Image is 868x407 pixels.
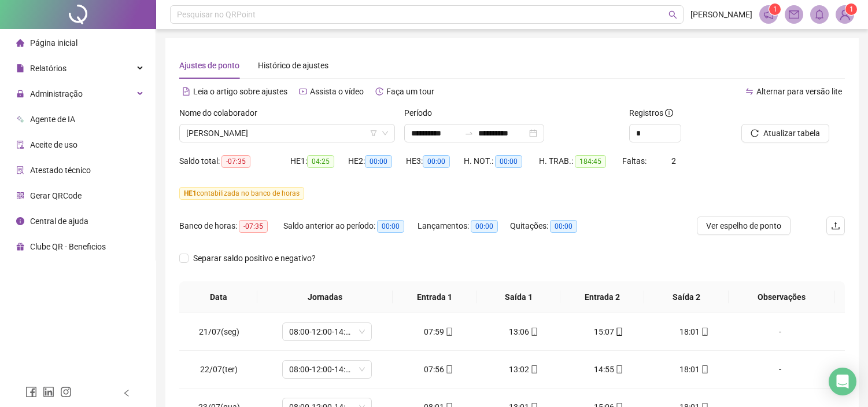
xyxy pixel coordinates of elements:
span: solution [16,166,24,174]
span: 1 [773,5,777,13]
span: left [123,389,131,397]
span: 21/07(seg) [199,327,239,336]
span: mobile [529,328,538,336]
span: 00:00 [377,220,404,233]
span: youtube [299,87,307,96]
th: Entrada 1 [393,281,477,313]
span: Leia o artigo sobre ajustes [193,87,287,96]
span: Agente de IA [30,115,75,124]
span: Gerar QRCode [30,191,82,200]
span: 04:25 [307,155,334,168]
span: 08:00-12:00-14:00-18:00 [289,361,365,378]
span: gift [16,243,24,251]
div: 18:01 [660,325,727,338]
th: Entrada 2 [560,281,644,313]
button: Ver espelho de ponto [697,217,791,235]
div: Quitações: [510,219,593,233]
label: Período [404,107,439,119]
span: 00:00 [471,220,498,233]
span: mobile [614,365,623,373]
span: PAULO HENRIQUE DE SOUZA LINO [186,124,388,142]
span: instagram [60,386,72,398]
span: reload [751,129,759,137]
div: Lançamentos: [418,219,510,233]
span: Central de ajuda [30,217,88,226]
span: info-circle [16,217,24,225]
span: to [464,129,474,138]
span: 00:00 [550,220,577,233]
span: mobile [700,328,709,336]
span: swap [745,87,754,96]
span: -07:35 [239,220,268,233]
span: Página inicial [30,38,77,47]
th: Data [179,281,257,313]
span: HE 1 [184,189,197,197]
div: H. TRAB.: [539,155,622,168]
span: Observações [737,291,826,303]
th: Saída 1 [477,281,560,313]
span: bell [814,9,825,20]
div: Saldo anterior ao período: [283,219,418,233]
span: home [16,39,24,47]
span: Relatórios [30,64,67,73]
span: mobile [529,365,538,373]
span: Separar saldo positivo e negativo? [189,252,320,265]
div: 07:59 [405,325,472,338]
div: 07:56 [405,363,472,376]
span: Histórico de ajustes [258,61,328,70]
span: history [375,87,383,96]
div: 15:07 [575,325,642,338]
span: 00:00 [365,155,392,168]
span: search [668,10,677,19]
button: Atualizar tabela [741,124,829,142]
span: Assista o vídeo [310,87,364,96]
span: 00:00 [495,155,522,168]
div: HE 1: [290,155,348,168]
div: 13:02 [490,363,557,376]
span: file-text [182,87,190,96]
span: down [382,130,389,137]
span: Ver espelho de ponto [706,219,781,232]
th: Observações [728,281,835,313]
span: qrcode [16,192,24,200]
span: filter [370,130,377,137]
label: Nome do colaborador [179,107,265,119]
span: Alternar para versão lite [756,87,842,96]
span: Faltas: [622,156,648,166]
span: Clube QR - Beneficios [30,242,106,251]
div: - [746,325,814,338]
span: mobile [614,328,623,336]
span: Atestado técnico [30,166,91,175]
div: HE 2: [348,155,406,168]
span: linkedin [43,386,54,398]
span: 184:45 [575,155,606,168]
span: 22/07(ter) [200,365,238,374]
div: - [746,363,814,376]
div: HE 3: [406,155,464,168]
div: Banco de horas: [179,219,283,233]
span: 00:00 [423,155,450,168]
span: 2 [671,156,676,166]
div: Open Intercom Messenger [829,368,856,395]
div: 18:01 [660,363,727,376]
span: Ajustes de ponto [179,61,239,70]
span: 1 [849,5,854,13]
span: contabilizada no banco de horas [179,187,304,200]
img: 75828 [836,6,854,23]
span: mobile [700,365,709,373]
span: mail [789,9,799,20]
span: audit [16,141,24,149]
div: Saldo total: [179,155,290,168]
span: Registros [629,107,673,119]
span: Atualizar tabela [763,127,820,140]
div: 14:55 [575,363,642,376]
th: Jornadas [257,281,393,313]
span: [PERSON_NAME] [690,8,752,21]
span: file [16,64,24,72]
span: lock [16,90,24,98]
div: 13:06 [490,325,557,338]
span: mobile [444,365,453,373]
span: swap-right [464,129,474,138]
th: Saída 2 [644,281,728,313]
sup: Atualize o seu contato no menu Meus Dados [845,3,857,15]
